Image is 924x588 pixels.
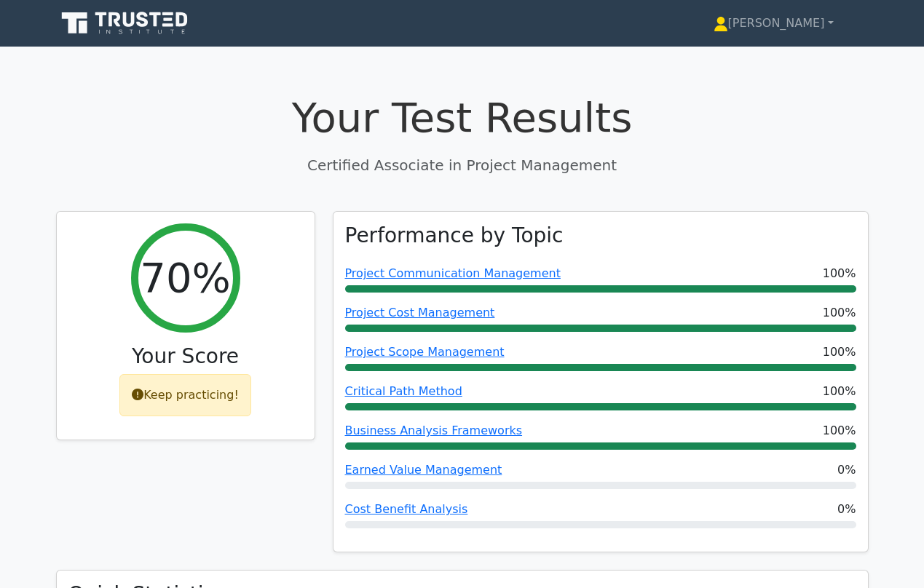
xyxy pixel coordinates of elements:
span: 100% [823,383,856,400]
h1: Your Test Results [56,93,869,142]
a: Project Cost Management [345,306,495,319]
a: [PERSON_NAME] [679,9,869,38]
div: Keep practicing! [119,374,251,416]
a: Project Communication Management [345,266,561,280]
a: Cost Benefit Analysis [345,502,468,516]
h3: Your Score [68,344,303,369]
span: 0% [837,501,856,518]
a: Critical Path Method [345,384,462,398]
a: Project Scope Management [345,345,505,359]
span: 100% [823,343,856,361]
span: 100% [823,422,856,440]
h2: 70% [140,253,230,302]
a: Earned Value Management [345,463,502,477]
p: Certified Associate in Project Management [56,154,869,176]
h3: Performance by Topic [345,223,564,248]
span: 100% [823,265,856,282]
span: 100% [823,304,856,322]
a: Business Analysis Frameworks [345,424,523,437]
span: 0% [837,461,856,479]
